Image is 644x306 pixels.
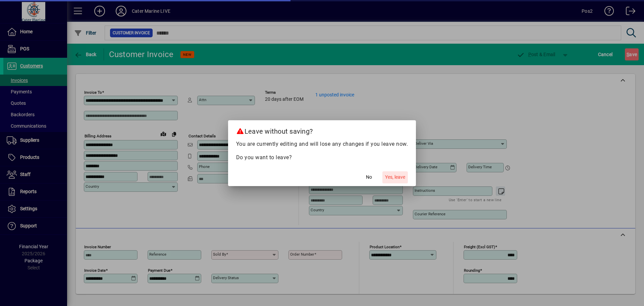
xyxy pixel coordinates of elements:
h2: Leave without saving? [228,120,416,140]
p: Do you want to leave? [236,154,408,162]
p: You are currently editing and will lose any changes if you leave now. [236,140,408,148]
button: No [358,171,380,183]
span: Yes, leave [385,174,405,181]
span: No [366,174,372,181]
button: Yes, leave [382,171,408,183]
